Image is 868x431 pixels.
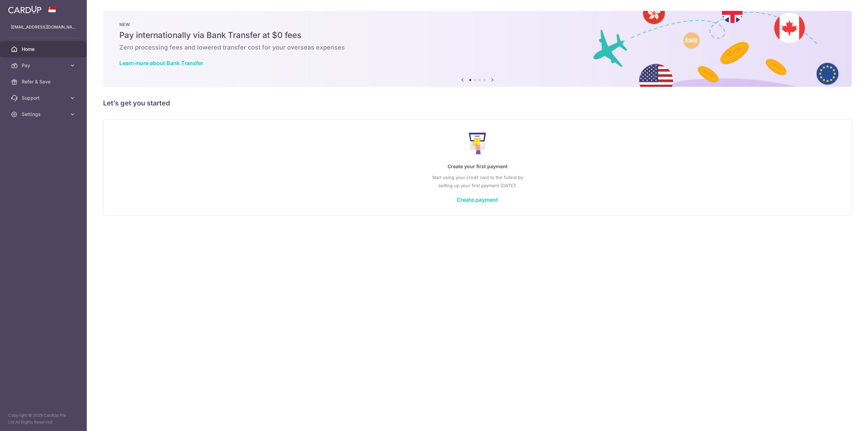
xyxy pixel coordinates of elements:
[117,162,838,171] p: Create your first payment
[119,60,203,66] a: Learn more about Bank Transfer
[8,5,41,14] img: CardUp
[103,11,852,87] img: Bank transfer banner
[457,196,498,203] a: Create payment
[22,62,66,69] span: Pay
[103,98,852,109] h5: Let’s get you started
[119,22,835,27] p: NEW
[22,78,66,85] span: Refer & Save
[11,24,76,31] p: [EMAIL_ADDRESS][DOMAIN_NAME]
[469,133,486,154] img: Make Payment
[117,173,838,190] p: Start using your credit card to the fullest by setting up your first payment [DATE]!
[22,111,66,118] span: Settings
[119,43,835,52] h6: Zero processing fees and lowered transfer cost for your overseas expenses
[22,95,66,101] span: Support
[22,46,66,53] span: Home
[119,30,835,41] h5: Pay internationally via Bank Transfer at $0 fees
